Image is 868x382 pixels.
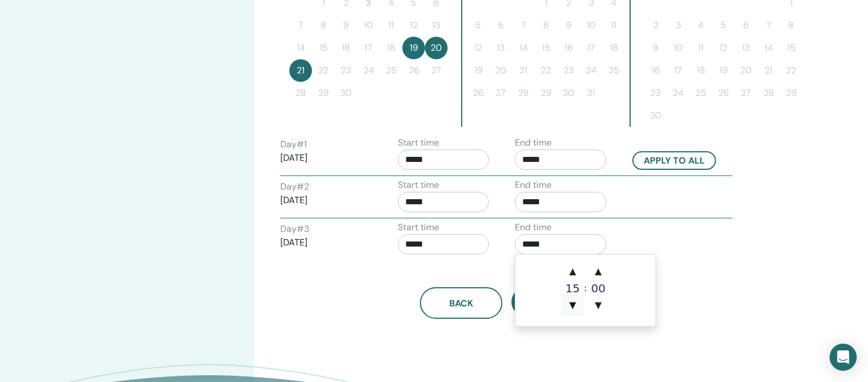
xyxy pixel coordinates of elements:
button: 5 [467,14,489,37]
button: Next [511,287,594,317]
button: 8 [780,14,802,37]
button: 20 [425,37,448,59]
button: 25 [602,59,625,82]
button: 25 [380,59,402,82]
button: Apply to all [632,151,716,170]
button: 21 [512,59,535,82]
button: 23 [557,59,580,82]
label: Start time [398,136,439,150]
button: 17 [667,59,689,82]
button: 3 [667,14,689,37]
button: 29 [535,82,557,104]
button: 17 [357,37,380,59]
button: 15 [312,37,335,59]
button: 7 [512,14,535,37]
div: : [584,260,587,317]
label: Day # 1 [280,138,307,151]
button: 23 [644,82,667,104]
button: 10 [580,14,602,37]
button: 12 [712,37,735,59]
button: 7 [757,14,780,37]
label: End time [515,178,552,192]
button: 13 [735,37,757,59]
label: Day # 3 [280,222,309,236]
button: 16 [335,37,357,59]
button: 28 [512,82,535,104]
button: 30 [557,82,580,104]
div: 15 [561,283,584,294]
button: 31 [580,82,602,104]
div: Open Intercom Messenger [830,344,857,371]
button: 2 [644,14,667,37]
button: 29 [780,82,802,104]
button: 28 [757,82,780,104]
button: 11 [602,14,625,37]
button: 18 [602,37,625,59]
button: 8 [312,14,335,37]
button: 6 [735,14,757,37]
button: 29 [312,82,335,104]
button: 20 [735,59,757,82]
p: [DATE] [280,236,372,249]
button: 12 [402,14,425,37]
button: 9 [335,14,357,37]
button: 22 [312,59,335,82]
button: 6 [489,14,512,37]
p: [DATE] [280,151,372,165]
button: 11 [689,37,712,59]
button: 14 [757,37,780,59]
button: 11 [380,14,402,37]
button: 22 [535,59,557,82]
label: Start time [398,178,439,192]
button: 21 [289,59,312,82]
button: 10 [357,14,380,37]
button: 13 [489,37,512,59]
button: 12 [467,37,489,59]
button: 16 [557,37,580,59]
button: 14 [289,37,312,59]
button: Back [420,287,502,319]
button: 10 [667,37,689,59]
button: 26 [402,59,425,82]
button: 28 [289,82,312,104]
button: 26 [712,82,735,104]
button: 19 [467,59,489,82]
button: 17 [580,37,602,59]
button: 7 [289,14,312,37]
span: ▲ [561,260,584,283]
button: 19 [712,59,735,82]
button: 26 [467,82,489,104]
button: 15 [535,37,557,59]
button: 24 [357,59,380,82]
div: 00 [587,283,610,294]
span: ▼ [561,294,584,317]
label: End time [515,136,552,150]
label: Day # 2 [280,180,309,194]
button: 13 [425,14,448,37]
button: 22 [780,59,802,82]
button: 27 [735,82,757,104]
button: 20 [489,59,512,82]
button: 24 [580,59,602,82]
button: 5 [712,14,735,37]
button: 19 [402,37,425,59]
span: Back [449,297,473,309]
button: 21 [757,59,780,82]
button: 15 [780,37,802,59]
button: 25 [689,82,712,104]
button: 27 [425,59,448,82]
button: 9 [557,14,580,37]
label: Start time [398,221,439,234]
p: [DATE] [280,194,372,207]
button: 30 [644,104,667,127]
button: 4 [689,14,712,37]
span: ▼ [587,294,610,317]
button: 24 [667,82,689,104]
span: ▲ [587,260,610,283]
button: 23 [335,59,357,82]
button: 9 [644,37,667,59]
button: 27 [489,82,512,104]
button: 16 [644,59,667,82]
button: 18 [689,59,712,82]
button: 14 [512,37,535,59]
